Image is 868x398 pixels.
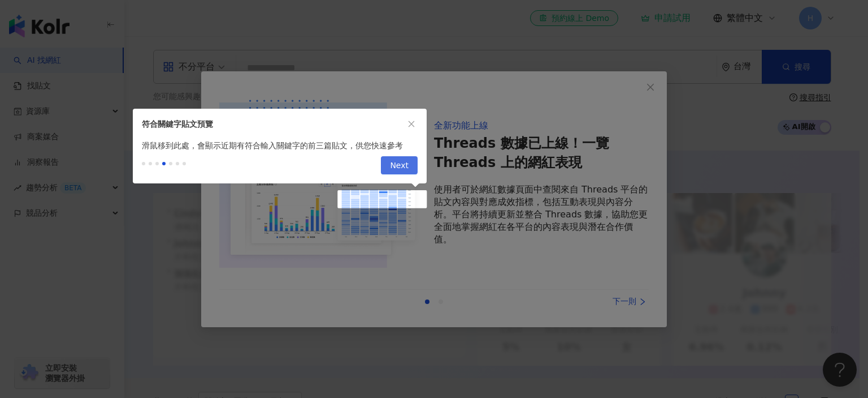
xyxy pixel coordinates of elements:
[405,118,418,130] button: close
[407,120,415,128] span: close
[142,118,405,130] div: 符合關鍵字貼文預覽
[133,139,427,152] div: 滑鼠移到此處，會顯示近期有符合輸入關鍵字的前三篇貼文，供您快速參考
[381,156,418,174] button: Next
[390,157,409,175] span: Next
